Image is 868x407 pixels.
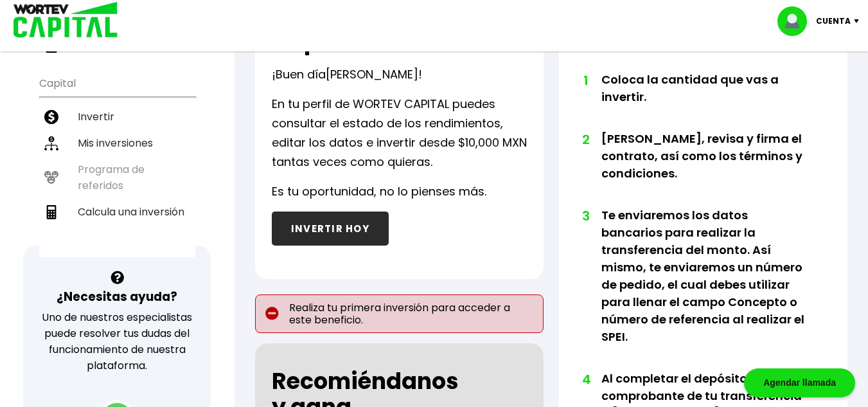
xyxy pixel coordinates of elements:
[39,130,195,156] a: Mis inversiones
[44,205,58,219] img: calculadora-icon.17d418c4.svg
[44,110,58,124] img: invertir-icon.b3b967d7.svg
[582,206,589,226] span: 3
[255,294,544,333] p: Realiza tu primera inversión para acceder a este beneficio.
[272,95,527,172] p: En tu perfil de WORTEV CAPITAL puedes consultar el estado de los rendimientos, editar los datos e...
[57,287,177,306] h3: ¿Necesitas ayuda?
[272,212,389,246] button: INVERTIR HOY
[777,6,816,36] img: profile-image
[265,307,279,320] img: error-circle.027baa21.svg
[601,206,805,370] li: Te enviaremos los datos bancarios para realizar la transferencia del monto. Así mismo, te enviare...
[816,12,851,31] p: Cuenta
[582,370,589,389] span: 4
[272,65,422,84] p: ¡Buen día !
[272,182,486,201] p: Es tu oportunidad, no lo pienses más.
[39,69,195,257] ul: Capital
[39,199,195,225] a: Calcula una inversión
[272,29,364,55] h2: Mi perfil
[851,19,868,23] img: icon-down
[601,130,805,206] li: [PERSON_NAME], revisa y firma el contrato, así como los términos y condiciones.
[44,136,58,150] img: inversiones-icon.6695dc30.svg
[744,368,855,397] div: Agendar llamada
[582,71,589,90] span: 1
[582,130,589,149] span: 2
[326,66,418,82] span: [PERSON_NAME]
[40,309,194,374] p: Uno de nuestros especialistas puede resolver tus dudas del funcionamiento de nuestra plataforma.
[601,71,805,130] li: Coloca la cantidad que vas a invertir.
[39,104,195,130] a: Invertir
